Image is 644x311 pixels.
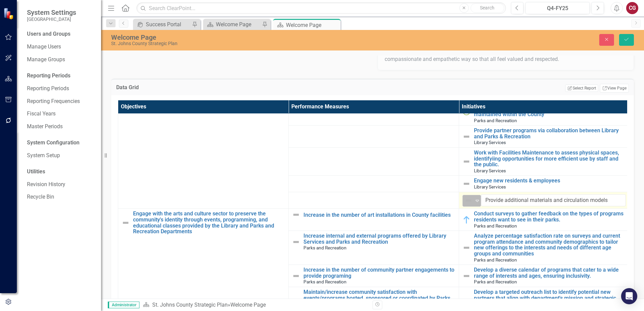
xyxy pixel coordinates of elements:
[205,20,260,29] a: Welcome Page
[3,8,15,20] img: ClearPoint Strategy
[474,267,626,279] a: Develop a diverse calendar of programs that cater to a wide range of interests and ages, ensuring...
[474,289,626,307] a: Develop a targeted outreach list to identify potential new partners that align with department's ...
[528,4,587,12] div: Q4-FY25
[27,193,94,201] a: Recycle Bin
[462,158,471,166] img: Not Defined
[600,84,629,93] a: View Page
[462,216,471,224] img: In Progress
[111,41,404,46] div: St. Johns County Strategic Plan
[27,181,94,188] a: Revision History
[111,34,404,41] div: Welcome Page
[462,297,471,305] img: Not Defined
[27,152,94,160] a: System Setup
[27,16,76,22] small: [GEOGRAPHIC_DATA]
[474,140,506,145] span: Library Services
[464,197,473,205] img: Not Defined
[27,98,94,105] a: Reporting Frequencies
[303,212,455,218] a: Increase in the number of art installations in County facilities
[474,233,626,256] a: Analyze percentage satisfaction rate on surveys and current program attendance and community demo...
[621,288,637,304] div: Open Intercom Messenger
[27,168,94,176] div: Utilities
[27,8,76,16] span: System Settings
[462,244,471,252] img: Not Defined
[471,3,504,13] button: Search
[474,184,506,189] span: Library Services
[136,2,506,14] input: Search ClearPoint...
[462,133,471,141] img: Not Defined
[303,245,347,250] span: Parks and Recreation
[27,43,94,51] a: Manage Users
[303,267,455,279] a: Increase in the number of community partner engagements to provide programing
[27,72,94,80] div: Reporting Periods
[292,272,300,280] img: Not Defined
[565,84,598,92] button: Select Report
[133,211,285,234] a: Engage with the arts and culture sector to preserve the community's identity through events, prog...
[303,279,347,284] span: Parks and Recreation
[27,56,94,64] a: Manage Groups
[626,2,638,14] button: CG
[292,238,300,246] img: Not Defined
[474,178,626,184] a: Engage new residents & employees
[474,150,626,168] a: Work with Facilities Maintenance to assess physical spaces, identifyiing opportunities for more e...
[474,279,517,284] span: Parks and Recreation
[152,302,228,308] a: St. Johns County Strategic Plan
[27,123,94,131] a: Master Periods
[474,257,517,263] span: Parks and Recreation
[286,21,339,29] div: Welcome Page
[27,30,94,38] div: Users and Groups
[462,180,471,188] img: Not Defined
[474,118,517,123] span: Parks and Recreation
[474,223,517,229] span: Parks and Recreation
[462,272,471,280] img: Not Defined
[474,168,506,173] span: Library Services
[525,2,590,14] button: Q4-FY25
[216,20,260,29] div: Welcome Page
[292,211,300,219] img: Not Defined
[474,211,626,222] a: Conduct surveys to gather feedback on the types of programs residents want to see in their parks.
[480,5,494,10] span: Search
[143,301,367,309] div: »
[27,139,94,147] div: System Configuration
[27,85,94,93] a: Reporting Periods
[135,20,190,29] a: Success Portal
[230,302,266,308] div: Welcome Page
[474,128,626,139] a: Provide partner programs via collaboration between Library and Parks & Recreation
[481,194,626,207] input: Name
[27,110,94,118] a: Fiscal Years
[108,302,139,308] span: Administrator
[122,219,130,227] img: Not Defined
[146,20,190,29] div: Success Portal
[116,84,251,91] h3: Data Grid
[303,233,455,245] a: Increase internal and external programs offered by Library Services and Parks and Recreation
